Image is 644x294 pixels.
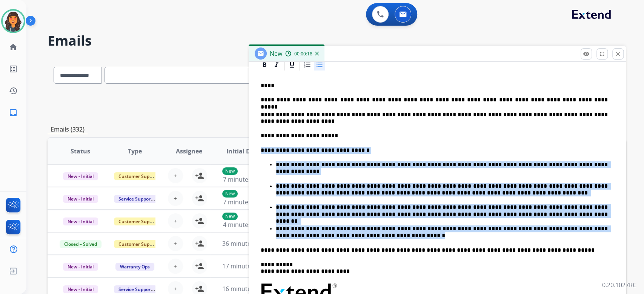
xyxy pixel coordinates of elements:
[71,147,90,156] span: Status
[128,147,142,156] span: Type
[195,239,204,248] mat-icon: person_add
[602,280,636,289] p: 0.20.1027RC
[286,59,298,70] div: Underline
[63,217,98,225] span: New - Initial
[223,175,263,184] span: 7 minutes ago
[63,263,98,271] span: New - Initial
[174,284,177,293] span: +
[174,171,177,180] span: +
[114,285,157,293] span: Service Support
[314,59,325,70] div: Bullet List
[302,59,313,70] div: Ordered List
[168,259,183,274] button: +
[583,51,590,57] mat-icon: remove_red_eye
[222,213,238,220] p: New
[222,262,266,270] span: 17 minutes ago
[48,125,88,134] p: Emails (332)
[9,64,18,73] mat-icon: list_alt
[195,216,204,225] mat-icon: person_add
[615,51,621,57] mat-icon: close
[176,147,202,156] span: Assignee
[9,86,18,95] mat-icon: history
[294,51,312,57] span: 00:00:18
[9,43,18,52] mat-icon: home
[271,59,282,70] div: Italic
[115,263,154,271] span: Warranty Ops
[114,240,163,248] span: Customer Support
[270,49,282,58] span: New
[9,108,18,117] mat-icon: inbox
[168,213,183,228] button: +
[195,262,204,271] mat-icon: person_add
[174,239,177,248] span: +
[226,147,260,156] span: Initial Date
[48,33,626,48] h2: Emails
[195,284,204,293] mat-icon: person_add
[63,195,98,203] span: New - Initial
[60,240,101,248] span: Closed – Solved
[114,195,157,203] span: Service Support
[195,194,204,203] mat-icon: person_add
[195,171,204,180] mat-icon: person_add
[63,285,98,293] span: New - Initial
[63,172,98,180] span: New - Initial
[174,194,177,203] span: +
[174,216,177,225] span: +
[599,51,606,57] mat-icon: fullscreen
[3,11,24,32] img: avatar
[114,217,163,225] span: Customer Support
[168,191,183,206] button: +
[222,285,266,293] span: 16 minutes ago
[222,190,238,198] p: New
[174,262,177,271] span: +
[168,168,183,183] button: +
[223,220,263,229] span: 4 minutes ago
[114,172,163,180] span: Customer Support
[222,239,266,248] span: 36 minutes ago
[259,59,270,70] div: Bold
[223,198,263,206] span: 7 minutes ago
[222,167,238,175] p: New
[168,236,183,251] button: +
